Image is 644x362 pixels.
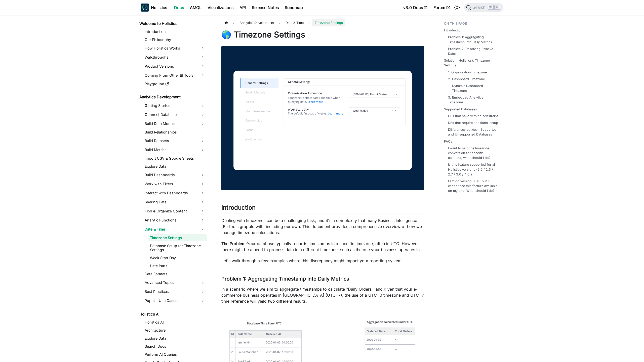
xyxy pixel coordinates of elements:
span: Search [471,5,489,10]
a: Timezone Settings [148,234,207,241]
a: Sharing Data [143,198,207,206]
h1: 🌎 Timezone Settings [221,30,424,40]
p: Your database typically records timestamps in a specific timezone, often in UTC. However, there m... [221,241,424,253]
a: Holistics AI [138,311,207,318]
a: Work with Filters [143,180,207,188]
a: How Holistics Works [143,44,207,52]
a: FAQs [444,139,452,144]
span: Analytics Development [237,19,277,26]
a: Visualizations [205,4,236,12]
h2: Introduction [221,204,424,213]
img: Holistics [141,4,149,12]
kbd: K [495,5,500,10]
a: Find & Organize Content [143,207,207,215]
a: Search Docs [143,343,207,350]
a: Forum [430,4,453,12]
a: 1. Organization Timezone [448,70,487,75]
a: Popular Use Cases [143,297,207,305]
h3: Problem 1: Aggregating Timestamp Into Daily Metrics [221,276,424,282]
a: HolisticsHolistics [141,4,167,12]
a: Introduction [143,28,207,35]
a: Is this feature supported for all Holistics versions (2.0 / 2.5 / 2.7 / 3.0 / 4.0)? [448,162,498,177]
a: AMQL [187,4,205,12]
a: Our Philosophy [143,36,207,43]
a: Release Notes [249,4,282,12]
strong: The Problem: [221,241,247,246]
a: API [236,4,249,12]
nav: Docs sidebar [136,15,211,362]
a: Perform AI Queries [143,351,207,358]
a: DBs that require additional setup [448,120,498,125]
a: Best Practices [143,288,207,296]
a: Date & Time [143,225,207,233]
a: Roadmap [282,4,306,12]
a: Build Dashboards [143,171,207,179]
a: Database Setup for Timezone Settings [148,242,207,253]
a: Advanced Topics [143,279,207,287]
a: Supported Databases [444,107,477,112]
a: DBs that have version constraint [448,114,498,118]
a: Explore Data [143,163,207,170]
a: I want to skip the timezone conversion for specific columns, what should I do? [448,146,498,160]
a: Differences between Supported and Unsupported Databases [448,127,498,137]
a: Home page [221,19,231,26]
a: Build Metrics [143,146,207,154]
a: Build Data Models [143,120,207,128]
span: Timezone Settings [312,19,345,26]
a: Docs [171,4,187,12]
a: Build Relationships [143,129,207,136]
p: Dealing with timezones can be a challenging task, and it's a complexity that many Business Intell... [221,217,424,236]
b: Holistics [151,5,167,11]
a: I am on version 3.0+, but I cannot see this feature available on my end. What should I do? [448,179,498,193]
a: Problem 1: Aggregating Timestamp Into Daily Metrics [448,35,498,44]
a: v3.0 Docs [400,4,430,12]
a: Holistics AI [143,319,207,326]
a: Product Versions [143,62,207,70]
a: Explore Data [143,335,207,342]
a: Import CSV & Google Sheets [143,155,207,162]
p: Let's walk through a few examples where this discrepancy might impact your reporting system. [221,258,424,264]
a: Getting Started [143,102,207,110]
a: Solution: Holistics’s Timezone Settings [444,58,500,68]
a: Playground [143,80,207,87]
a: Introduction [444,28,463,33]
a: Week Start Day [148,254,207,261]
a: 3. Embedded Analytics Timezone [448,95,498,105]
a: 2. Dashboard Timezone [448,77,485,81]
a: Walkthroughs [143,53,207,61]
a: Analytic Functions [143,216,207,224]
a: Date Parts [148,262,207,269]
a: Architecture [143,327,207,334]
a: Coming From Other BI Tools [143,71,207,79]
a: Connect Database [143,111,207,119]
a: Dynamic Dashboard Timezone [452,83,496,93]
a: Analytics Development [138,94,207,101]
a: Problem 2: Resolving Relative Dates [448,47,498,56]
span: Date & Time [283,19,306,26]
a: Interact with Dashboards [143,189,207,197]
button: Switch between dark and light mode (currently light mode) [453,4,461,12]
p: In a scenario where we aim to aggregate timestamps to calculate "Daily Orders," and given that yo... [221,286,424,304]
a: Data Formats [143,270,207,278]
a: Build Datasets [143,137,207,145]
nav: Breadcrumbs [221,19,424,26]
button: Search (Ctrl+K) [464,3,503,12]
a: Welcome to Holistics [138,20,207,27]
